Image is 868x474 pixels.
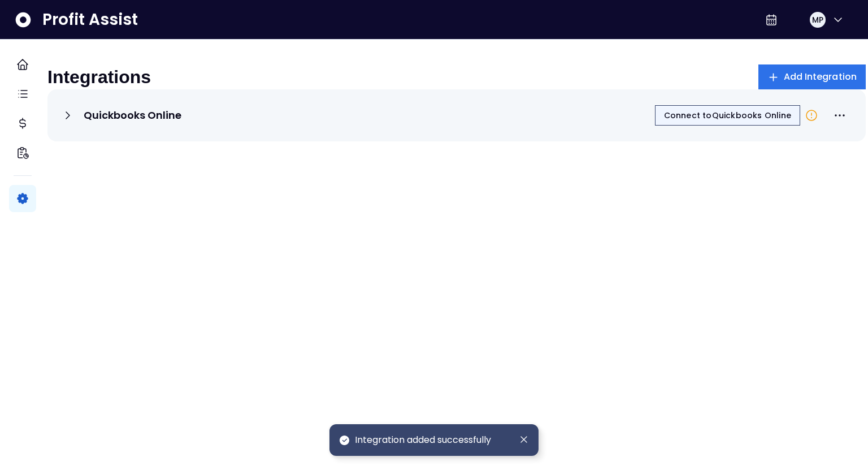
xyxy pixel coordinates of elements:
[655,105,800,126] button: Connect toQuickbooks Online
[355,433,491,447] span: Integration added successfully
[827,103,852,128] button: More options
[812,14,823,25] span: MP
[664,110,791,121] span: Connect to Quickbooks Online
[784,70,857,84] span: Add Integration
[84,109,181,122] p: Quickbooks Online
[758,64,866,89] button: Add Integration
[47,66,151,88] p: Integrations
[518,433,530,446] button: Dismiss
[42,10,138,30] span: Profit Assist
